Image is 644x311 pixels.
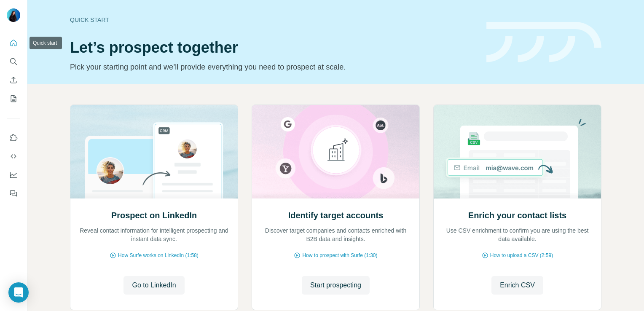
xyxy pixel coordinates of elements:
[491,276,543,295] button: Enrich CSV
[7,130,20,145] button: Use Surfe on LinkedIn
[79,226,229,243] p: Reveal contact information for intelligent prospecting and instant data sync.
[260,226,411,243] p: Discover target companies and contacts enriched with B2B data and insights.
[302,276,370,295] button: Start prospecting
[111,209,197,221] h2: Prospect on LinkedIn
[433,105,601,198] img: Enrich your contact lists
[442,226,593,243] p: Use CSV enrichment to confirm you are using the best data available.
[7,186,20,201] button: Feedback
[70,39,476,56] h1: Let’s prospect together
[288,209,384,221] h2: Identify target accounts
[118,252,199,259] span: How Surfe works on LinkedIn (1:58)
[123,276,184,295] button: Go to LinkedIn
[252,105,420,198] img: Identify target accounts
[7,54,20,69] button: Search
[500,280,535,290] span: Enrich CSV
[468,209,566,221] h2: Enrich your contact lists
[7,91,20,106] button: My lists
[310,280,361,290] span: Start prospecting
[302,252,377,259] span: How to prospect with Surfe (1:30)
[70,61,476,73] p: Pick your starting point and we’ll provide everything you need to prospect at scale.
[7,35,20,51] button: Quick start
[7,8,20,22] img: Avatar
[7,149,20,164] button: Use Surfe API
[7,167,20,182] button: Dashboard
[8,282,29,303] div: Open Intercom Messenger
[7,72,20,88] button: Enrich CSV
[132,280,176,290] span: Go to LinkedIn
[486,22,601,63] img: banner
[490,252,553,259] span: How to upload a CSV (2:59)
[70,16,476,24] div: Quick start
[70,105,238,198] img: Prospect on LinkedIn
